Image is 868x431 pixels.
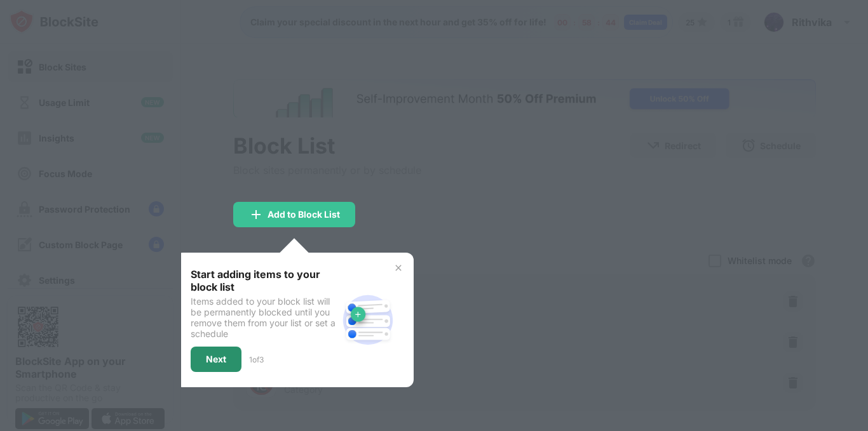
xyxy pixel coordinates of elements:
[268,209,340,220] div: Add to Block List
[191,268,337,293] div: Start adding items to your block list
[249,355,264,364] div: 1 of 3
[206,354,226,364] div: Next
[191,296,337,339] div: Items added to your block list will be permanently blocked until you remove them from your list o...
[337,289,398,350] img: block-site.svg
[393,263,403,273] img: x-button.svg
